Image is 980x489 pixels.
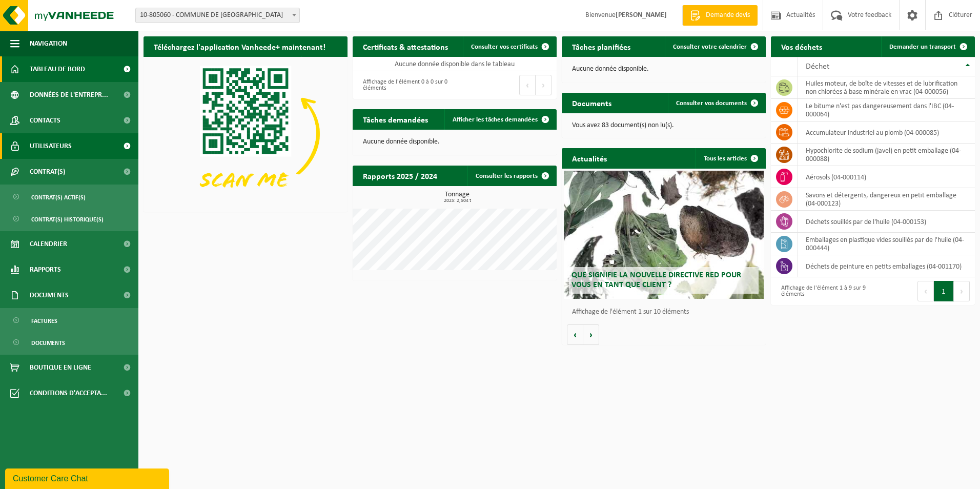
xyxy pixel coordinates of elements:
span: Tableau de bord [30,56,85,82]
span: Documents [30,282,69,308]
td: déchets souillés par de l'huile (04-000153) [798,211,975,233]
p: Aucune donnée disponible. [363,138,546,146]
a: Documents [3,333,136,352]
a: Demander un transport [881,36,974,57]
h3: Tonnage [358,191,557,203]
a: Consulter votre calendrier [665,36,765,57]
td: emballages en plastique vides souillés par de l'huile (04-000444) [798,233,975,255]
iframe: chat widget [5,466,171,489]
span: Rapports [30,257,61,282]
a: Consulter les rapports [467,166,556,186]
span: Contrat(s) historique(s) [31,210,104,229]
div: Affichage de l'élément 0 à 0 sur 0 éléments [358,74,450,96]
td: déchets de peinture en petits emballages (04-001170) [798,255,975,277]
span: Demander un transport [889,44,956,50]
span: Factures [31,311,57,331]
td: huiles moteur, de boîte de vitesses et de lubrification non chlorées à base minérale en vrac (04-... [798,76,975,99]
a: Tous les articles [696,148,765,169]
a: Demande devis [682,5,758,26]
h2: Certificats & attestations [353,36,458,56]
span: Consulter vos certificats [471,44,538,50]
h2: Tâches planifiées [562,36,641,56]
a: Afficher les tâches demandées [444,109,556,130]
td: Aucune donnée disponible dans le tableau [353,57,557,71]
h2: Rapports 2025 / 2024 [353,166,447,186]
p: Aucune donnée disponible. [572,66,756,73]
span: Utilisateurs [30,133,72,159]
td: aérosols (04-000114) [798,166,975,188]
td: hypochlorite de sodium (javel) en petit emballage (04-000088) [798,144,975,166]
span: Contrat(s) actif(s) [31,188,86,207]
h2: Documents [562,93,622,113]
span: Déchet [806,63,829,71]
span: Données de l'entrepr... [30,82,108,108]
span: Demande devis [703,10,752,21]
button: Vorige [567,324,583,345]
h2: Téléchargez l'application Vanheede+ maintenant! [144,36,336,56]
span: Boutique en ligne [30,355,91,380]
div: Affichage de l'élément 1 à 9 sur 9 éléments [776,280,868,302]
a: Contrat(s) historique(s) [3,209,136,229]
a: Factures [3,311,136,330]
a: Que signifie la nouvelle directive RED pour vous en tant que client ? [564,171,764,299]
a: Consulter vos documents [668,93,765,113]
span: Contacts [30,108,60,133]
button: Volgende [583,324,599,345]
h2: Tâches demandées [353,109,438,129]
span: Contrat(s) [30,159,65,185]
button: Previous [917,281,934,301]
img: Download de VHEPlus App [144,57,348,210]
span: 2025: 2,504 t [358,198,557,203]
span: Consulter vos documents [676,100,747,107]
span: Consulter votre calendrier [673,44,747,50]
span: Navigation [30,31,67,56]
p: Affichage de l'élément 1 sur 10 éléments [572,309,761,316]
span: Calendrier [30,231,67,257]
button: 1 [934,281,954,301]
button: Previous [519,75,536,95]
a: Consulter vos certificats [463,36,556,57]
a: Contrat(s) actif(s) [3,187,136,207]
h2: Vos déchets [771,36,832,56]
h2: Actualités [562,148,617,168]
button: Next [536,75,552,95]
td: Le bitume n'est pas dangereusement dans l'IBC (04-000064) [798,99,975,121]
strong: [PERSON_NAME] [616,11,667,19]
span: Documents [31,333,65,353]
span: 10-805060 - COMMUNE DE FLOREFFE - FRANIÈRE [135,8,300,23]
span: Afficher les tâches demandées [453,116,538,123]
td: accumulateur industriel au plomb (04-000085) [798,121,975,144]
span: Que signifie la nouvelle directive RED pour vous en tant que client ? [571,271,741,289]
td: savons et détergents, dangereux en petit emballage (04-000123) [798,188,975,211]
button: Next [954,281,970,301]
span: 10-805060 - COMMUNE DE FLOREFFE - FRANIÈRE [136,8,299,23]
p: Vous avez 83 document(s) non lu(s). [572,122,756,129]
span: Conditions d'accepta... [30,380,107,406]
